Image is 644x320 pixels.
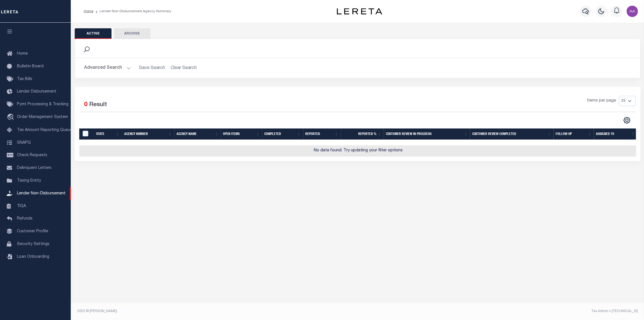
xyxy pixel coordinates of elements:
[84,63,131,74] button: Advanced Search
[17,141,31,145] span: SNAPQ
[84,10,93,13] a: Home
[553,128,594,140] th: Follow-up: activate to sort column ascending
[17,77,32,81] span: Tax Bills
[221,128,262,140] th: Open Items: activate to sort column ascending
[17,217,33,221] span: Refunds
[122,128,174,140] th: Agency Number: activate to sort column ascending
[470,128,553,140] th: Customer Review Completed: activate to sort column ascending
[17,102,68,106] span: Pymt Processing & Tracking
[594,128,637,140] th: Assigned To: activate to sort column ascending
[303,128,341,140] th: Reported: activate to sort column ascending
[75,28,111,39] button: Active
[384,128,470,140] th: Customer Review In Progress: activate to sort column ascending
[626,6,638,17] img: svg+xml;base64,PHN2ZyB4bWxucz0iaHR0cDovL3d3dy53My5vcmcvMjAwMC9zdmciIHBvaW50ZXItZXZlbnRzPSJub25lIi...
[587,98,616,104] span: Items per page
[337,8,382,14] img: logo-dark.svg
[114,28,151,39] button: Archive
[17,242,50,246] span: Security Settings
[341,128,384,140] th: Reported %: activate to sort column ascending
[79,145,637,156] td: No data found. Try updating your filter options
[17,65,44,68] span: Bulletin Board
[17,90,56,94] span: Lender Disbursement
[362,309,638,314] div: Tax Admin v.[TECHNICAL_ID]
[17,229,48,233] span: Customer Profile
[17,255,49,259] span: Loan Onboarding
[84,102,87,108] span: 0
[17,153,47,157] span: Check Requests
[17,166,51,170] span: Delinquent Letters
[262,128,303,140] th: Completed: activate to sort column ascending
[17,115,68,119] span: Order Management System
[17,179,41,183] span: Taxing Entity
[93,9,171,14] li: Lender Non-Disbursement Agency Summary
[94,128,122,140] th: State: activate to sort column ascending
[7,114,16,121] i: travel_explore
[174,128,221,140] th: Agency Name: activate to sort column ascending
[17,52,28,56] span: Home
[79,128,94,140] th: MBACode
[73,309,358,314] div: 2025 © [PERSON_NAME].
[17,192,66,196] span: Lender Non-Disbursement
[17,204,26,208] span: TIQA
[89,100,107,109] label: Result
[17,128,72,132] span: Tax Amount Reporting Queue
